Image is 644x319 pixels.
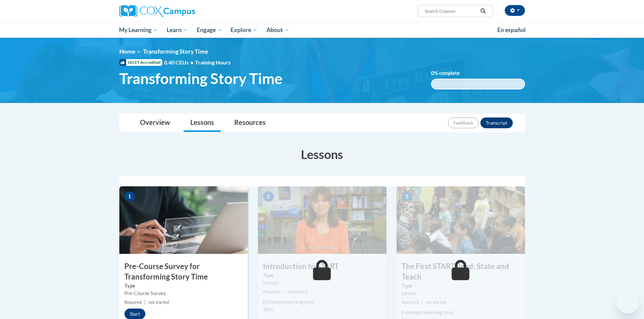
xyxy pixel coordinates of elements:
[231,26,258,34] span: Explore
[402,309,520,316] div: Estimated learning time:
[263,279,381,287] div: Lesson
[192,22,226,38] a: Engage
[109,22,535,38] div: Main menu
[424,7,478,15] input: Search Courses
[162,22,192,38] a: Learn
[228,114,272,132] a: Resources
[124,282,243,290] label: Type
[124,290,243,297] div: Pre-Course Survey
[448,117,479,128] button: Feedback
[497,26,526,33] span: En español
[195,59,231,65] span: Training Hours
[184,114,221,132] a: Lessons
[397,186,525,254] img: Course Image
[226,22,262,38] a: Explore
[124,191,135,202] span: 1
[119,59,162,66] span: IACET Accredited
[119,5,248,17] a: Cox Campus
[143,48,208,55] span: Transforming Story Time
[262,22,294,38] a: About
[263,272,381,279] label: Type
[263,298,381,306] div: Estimated learning time:
[617,292,639,314] iframe: Button to launch messaging window
[119,261,248,282] h3: Pre-Course Survey for Transforming Story Time
[258,261,386,272] h3: Introduction to START
[431,70,434,76] span: 0
[402,290,520,297] div: Lesson
[266,26,289,34] span: About
[402,191,412,202] span: 3
[119,70,283,87] span: Transforming Story Time
[493,23,530,37] a: En español
[402,282,520,290] label: Type
[426,300,446,305] span: not started
[119,5,195,17] img: Cox Campus
[263,289,280,294] span: Required
[119,48,135,55] a: Home
[133,114,177,132] a: Overview
[119,186,248,254] img: Course Image
[402,300,419,305] span: Required
[124,300,142,305] span: Required
[263,307,273,312] span: 30m
[197,26,222,34] span: Engage
[431,70,470,77] label: % complete
[144,300,146,305] span: |
[190,59,193,65] span: •
[263,191,274,202] span: 2
[505,5,525,16] button: Account Settings
[164,59,195,66] span: 0.40 CEUs
[148,300,169,305] span: not started
[480,117,513,128] button: Transcript
[397,261,525,282] h3: The First START Read: State and Teach
[258,186,386,254] img: Course Image
[422,300,423,305] span: |
[478,7,488,15] button: Search
[283,289,284,294] span: |
[287,289,308,294] span: not started
[115,22,163,38] a: My Learning
[167,26,188,34] span: Learn
[119,26,158,34] span: My Learning
[119,146,525,163] h3: Lessons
